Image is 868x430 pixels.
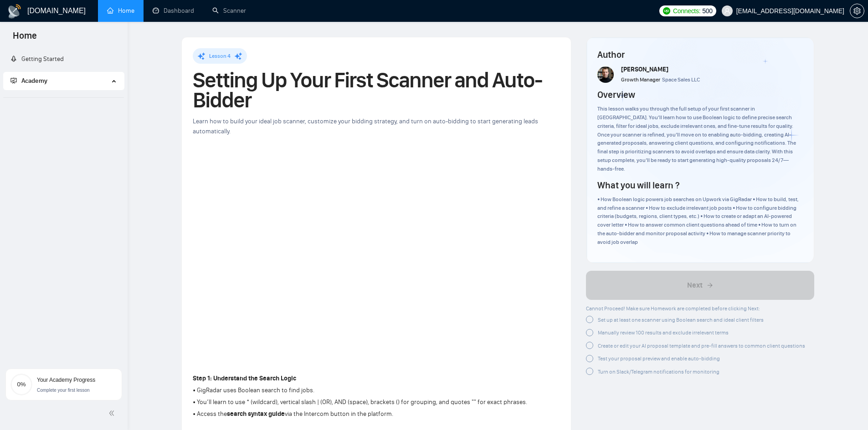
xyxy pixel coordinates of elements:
[107,7,134,15] a: homeHome
[687,280,703,291] span: Next
[850,7,864,15] a: setting
[153,7,194,15] a: dashboardDashboard
[621,76,660,83] span: Growth Manager
[193,385,527,395] p: • GigRadar uses Boolean search to find jobs.
[209,53,231,59] span: Lesson 4
[108,409,118,418] span: double-left
[597,179,679,192] h4: What you will learn ?
[586,271,814,300] button: Next
[662,76,700,83] span: Space Sales LLC
[598,329,729,336] span: Manually review 100 results and exclude irrelevant terms
[597,88,635,101] h4: Overview
[586,305,760,312] span: Cannot Proceed! Make sure Homework are completed before clicking Next:
[3,94,124,100] li: Academy Homepage
[850,4,864,18] button: setting
[37,388,90,393] span: Complete your first lesson
[212,7,246,15] a: searchScanner
[193,409,527,419] p: • Access the via the Intercom button in the platform.
[37,377,95,383] span: Your Academy Progress
[598,343,805,349] span: Create or edit your AI proposal template and pre-fill answers to common client questions
[597,195,803,247] div: • How Boolean logic powers job searches on Upwork via GigRadar • How to build, test, and refine a...
[7,4,22,19] img: logo
[3,50,124,68] li: Getting Started
[10,55,64,63] a: rocketGetting Started
[724,8,730,14] span: user
[621,66,668,73] span: [PERSON_NAME]
[598,317,764,323] span: Set up at least one scanner using Boolean search and ideal client filters
[663,7,670,15] img: upwork-logo.png
[673,6,700,16] span: Connects:
[193,70,560,110] h1: Setting Up Your First Scanner and Auto-Bidder
[5,29,44,48] span: Home
[702,6,712,16] span: 500
[597,48,803,61] h4: Author
[598,369,719,375] span: Turn on Slack/Telegram notifications for monitoring
[10,381,32,387] span: 0%
[10,77,47,85] span: Academy
[597,105,803,173] div: This lesson walks you through the full setup of your first scanner in [GEOGRAPHIC_DATA]. You’ll l...
[21,77,47,85] span: Academy
[10,77,17,84] span: fund-projection-screen
[193,117,538,135] span: Learn how to build your ideal job scanner, customize your bidding strategy, and turn on auto-bidd...
[597,66,614,83] img: vlad-t.jpg
[193,397,527,407] p: • You’ll learn to use * (wildcard), vertical slash | (OR), AND (space), brackets () for grouping,...
[227,410,285,418] strong: search syntax guide
[598,355,720,362] span: Test your proposal preview and enable auto-bidding
[193,374,296,382] strong: Step 1: Understand the Search Logic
